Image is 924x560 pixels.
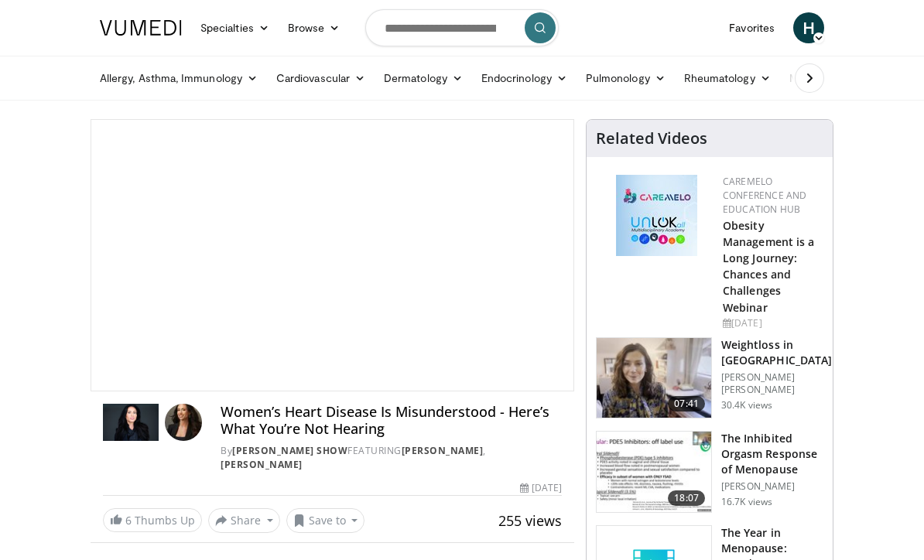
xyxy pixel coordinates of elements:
div: [DATE] [723,316,820,330]
img: 9983fed1-7565-45be-8934-aef1103ce6e2.150x105_q85_crop-smart_upscale.jpg [597,338,711,418]
span: 6 [125,513,132,528]
video-js: Video Player [91,120,573,391]
h4: Related Videos [596,129,707,148]
a: CaReMeLO Conference and Education Hub [723,175,806,216]
a: Pulmonology [577,63,675,94]
a: Cardiovascular [267,63,375,94]
a: [PERSON_NAME] [221,458,303,471]
span: 255 views [498,511,562,530]
span: 18:07 [668,490,705,506]
a: Dermatology [375,63,472,94]
div: By FEATURING , [221,444,562,472]
a: [PERSON_NAME] [402,444,484,457]
input: Search topics, interventions [365,9,559,46]
a: [PERSON_NAME] Show [232,444,347,457]
div: [DATE] [520,481,562,495]
img: Dr. Gabrielle Lyon Show [103,404,159,441]
a: Endocrinology [472,63,577,94]
p: [PERSON_NAME] [721,480,823,493]
img: Avatar [165,404,202,441]
h4: Women’s Heart Disease Is Misunderstood - Here’s What You’re Not Hearing [221,404,562,437]
button: Share [208,508,280,533]
p: 30.4K views [721,399,772,411]
a: 07:41 Weightloss in [GEOGRAPHIC_DATA] [PERSON_NAME] [PERSON_NAME] 30.4K views [596,337,823,419]
a: Browse [279,12,350,43]
a: Allergy, Asthma, Immunology [91,63,267,94]
h3: The Inhibited Orgasm Response of Menopause [721,431,823,477]
a: Rheumatology [675,63,780,94]
a: Specialties [191,12,279,43]
p: 16.7K views [721,496,772,508]
img: 45df64a9-a6de-482c-8a90-ada250f7980c.png.150x105_q85_autocrop_double_scale_upscale_version-0.2.jpg [616,175,697,256]
a: 6 Thumbs Up [103,508,202,532]
button: Save to [286,508,365,533]
p: [PERSON_NAME] [PERSON_NAME] [721,371,832,396]
a: Obesity Management is a Long Journey: Chances and Challenges Webinar [723,218,815,315]
a: 18:07 The Inhibited Orgasm Response of Menopause [PERSON_NAME] 16.7K views [596,431,823,513]
a: H [793,12,824,43]
span: 07:41 [668,396,705,411]
a: Favorites [720,12,784,43]
h3: Weightloss in [GEOGRAPHIC_DATA] [721,337,832,368]
img: VuMedi Logo [100,20,182,36]
img: 283c0f17-5e2d-42ba-a87c-168d447cdba4.150x105_q85_crop-smart_upscale.jpg [597,432,711,512]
